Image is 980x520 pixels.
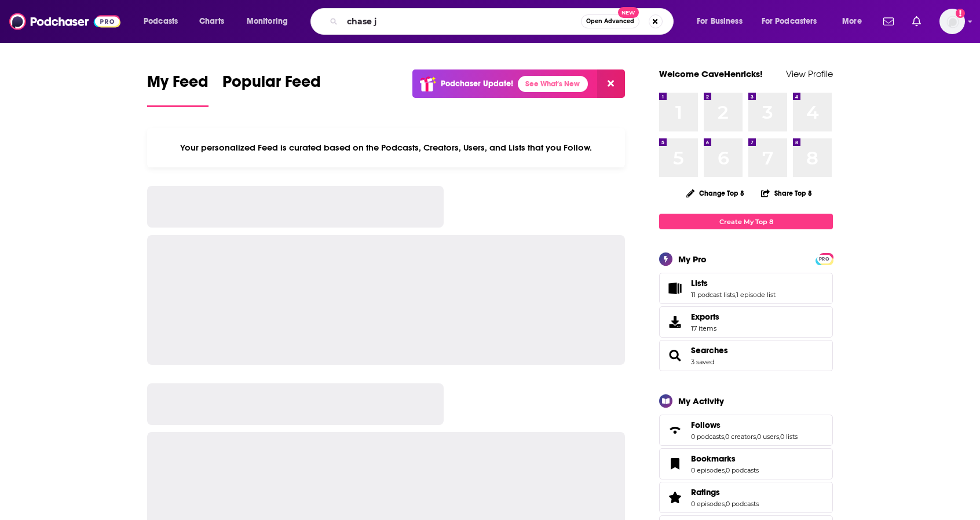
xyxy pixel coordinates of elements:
[239,12,303,31] button: open menu
[659,273,833,304] span: Lists
[736,291,776,299] a: 1 episode list
[199,13,224,30] span: Charts
[659,340,833,371] span: Searches
[618,7,639,18] span: New
[879,12,898,31] a: Show notifications dropdown
[756,433,757,441] span: ,
[678,396,724,407] div: My Activity
[663,422,686,438] a: Follows
[663,347,686,364] a: Searches
[762,13,817,30] span: For Podcasters
[144,13,178,30] span: Podcasts
[956,9,965,18] svg: Add a profile image
[691,345,728,356] a: Searches
[663,456,686,472] a: Bookmarks
[834,12,876,31] button: open menu
[147,72,209,98] span: My Feed
[691,487,759,497] a: Ratings
[939,9,965,34] button: Show profile menu
[726,466,759,474] a: 0 podcasts
[779,433,780,441] span: ,
[691,324,719,332] span: 17 items
[691,312,719,322] span: Exports
[725,466,726,474] span: ,
[192,12,231,31] a: Charts
[757,433,779,441] a: 0 users
[663,314,686,330] span: Exports
[678,254,707,265] div: My Pro
[786,68,833,79] a: View Profile
[691,453,759,464] a: Bookmarks
[663,489,686,506] a: Ratings
[842,13,862,30] span: More
[939,9,965,34] span: Logged in as CaveHenricks
[518,76,588,92] a: See What's New
[691,466,725,474] a: 0 episodes
[724,433,725,441] span: ,
[679,186,751,200] button: Change Top 8
[817,255,831,263] span: PRO
[817,254,831,263] a: PRO
[691,358,714,366] a: 3 saved
[342,12,581,31] input: Search podcasts, credits, & more...
[691,453,736,464] span: Bookmarks
[247,13,288,30] span: Monitoring
[691,487,720,497] span: Ratings
[663,280,686,296] a: Lists
[697,13,743,30] span: For Business
[689,12,757,31] button: open menu
[691,278,776,288] a: Lists
[691,291,735,299] a: 11 podcast lists
[659,415,833,446] span: Follows
[659,482,833,513] span: Ratings
[659,306,833,338] a: Exports
[691,500,725,508] a: 0 episodes
[147,128,625,167] div: Your personalized Feed is curated based on the Podcasts, Creators, Users, and Lists that you Follow.
[659,214,833,229] a: Create My Top 8
[691,278,708,288] span: Lists
[725,500,726,508] span: ,
[725,433,756,441] a: 0 creators
[908,12,926,31] a: Show notifications dropdown
[754,12,834,31] button: open menu
[581,14,639,28] button: Open AdvancedNew
[691,420,798,430] a: Follows
[659,448,833,479] span: Bookmarks
[760,182,813,204] button: Share Top 8
[147,72,209,107] a: My Feed
[9,10,120,32] img: Podchaser - Follow, Share and Rate Podcasts
[586,19,634,24] span: Open Advanced
[321,8,685,35] div: Search podcasts, credits, & more...
[659,68,763,79] a: Welcome CaveHenricks!
[441,79,513,89] p: Podchaser Update!
[691,433,724,441] a: 0 podcasts
[726,500,759,508] a: 0 podcasts
[222,72,321,98] span: Popular Feed
[780,433,798,441] a: 0 lists
[136,12,193,31] button: open menu
[735,291,736,299] span: ,
[222,72,321,107] a: Popular Feed
[939,9,965,34] img: User Profile
[691,420,721,430] span: Follows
